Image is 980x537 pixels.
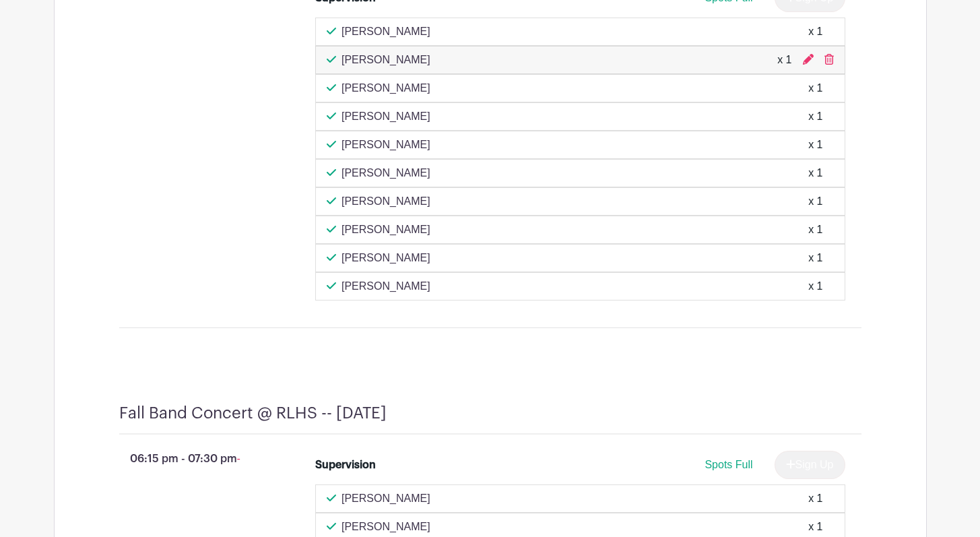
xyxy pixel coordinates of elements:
div: x 1 [808,222,822,238]
p: [PERSON_NAME] [341,165,430,181]
div: x 1 [808,137,822,153]
p: [PERSON_NAME] [341,137,430,153]
p: [PERSON_NAME] [341,24,430,40]
p: [PERSON_NAME] [341,108,430,125]
span: - [237,453,240,464]
div: x 1 [777,52,791,68]
div: x 1 [808,80,822,96]
span: Spots Full [705,459,752,470]
p: [PERSON_NAME] [341,222,430,238]
p: [PERSON_NAME] [341,80,430,96]
p: [PERSON_NAME] [341,193,430,210]
div: Supervision [315,457,376,473]
div: x 1 [808,24,822,40]
div: x 1 [808,193,822,210]
div: x 1 [808,165,822,181]
h4: Fall Band Concert @ RLHS -- [DATE] [119,404,387,423]
div: x 1 [808,519,822,535]
p: [PERSON_NAME] [341,491,430,507]
p: [PERSON_NAME] [341,52,430,68]
div: x 1 [808,250,822,266]
p: [PERSON_NAME] [341,519,430,535]
p: [PERSON_NAME] [341,250,430,266]
p: [PERSON_NAME] [341,278,430,294]
div: x 1 [808,491,822,507]
div: x 1 [808,108,822,125]
div: x 1 [808,278,822,294]
p: 06:15 pm - 07:30 pm [98,445,294,472]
